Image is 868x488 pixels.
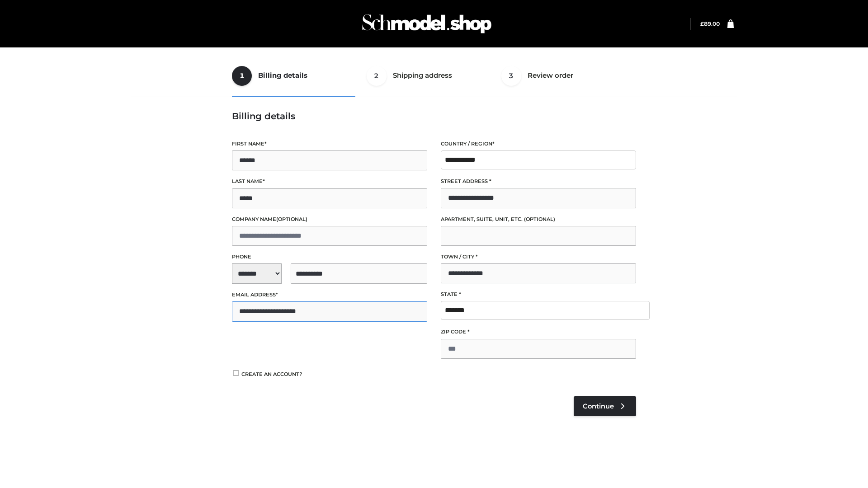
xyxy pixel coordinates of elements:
label: ZIP Code [441,328,636,336]
span: (optional) [276,216,307,222]
label: Phone [232,253,427,261]
span: Continue [583,402,614,410]
input: Create an account? [232,370,240,376]
label: Last name [232,177,427,186]
img: Schmodel Admin 964 [359,6,495,42]
span: (optional) [524,216,555,222]
span: £ [700,20,704,27]
h3: Billing details [232,111,636,122]
label: Street address [441,177,636,186]
bdi: 89.00 [700,20,720,27]
label: Apartment, suite, unit, etc. [441,215,636,224]
a: £89.00 [700,20,720,27]
label: First name [232,140,427,148]
span: Create an account? [241,371,302,377]
label: Town / City [441,253,636,261]
label: State [441,290,636,299]
a: Continue [574,396,636,416]
label: Email address [232,291,427,299]
label: Company name [232,215,427,224]
label: Country / Region [441,140,636,148]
